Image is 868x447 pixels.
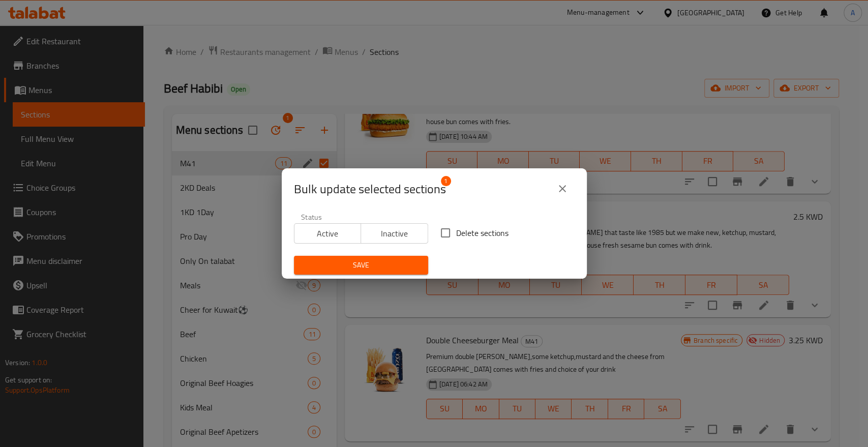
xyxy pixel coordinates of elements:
button: Save [294,256,428,275]
span: 1 [441,176,451,186]
button: Active [294,223,362,244]
span: Save [302,259,420,272]
span: Selected section count [294,181,446,197]
button: close [550,176,575,201]
button: Inactive [361,223,428,244]
span: Active [298,226,357,241]
span: Delete sections [456,227,508,239]
span: Inactive [365,226,424,241]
